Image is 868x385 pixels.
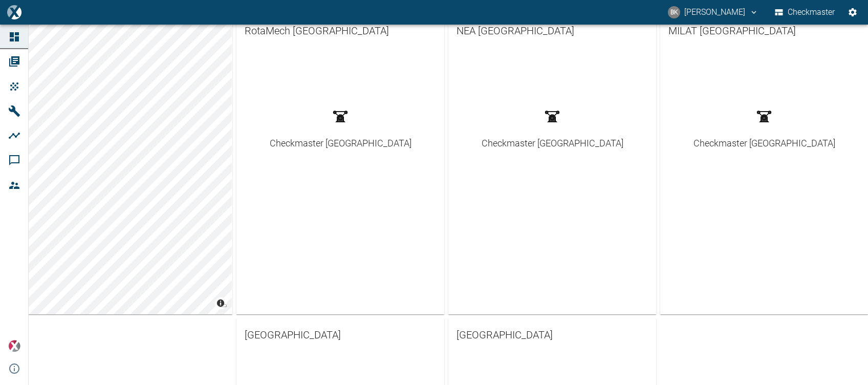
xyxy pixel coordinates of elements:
[236,14,444,47] a: RotaMech [GEOGRAPHIC_DATA]
[457,23,648,39] span: NEA [GEOGRAPHIC_DATA]
[270,102,411,150] a: Checkmaster [GEOGRAPHIC_DATA]
[773,3,837,22] button: Checkmaster
[7,5,21,19] img: logo
[843,3,862,22] button: Settings
[668,6,680,18] div: BK
[457,327,648,343] span: [GEOGRAPHIC_DATA]
[482,136,623,150] div: Checkmaster [GEOGRAPHIC_DATA]
[448,14,656,47] a: NEA [GEOGRAPHIC_DATA]
[270,136,411,150] div: Checkmaster [GEOGRAPHIC_DATA]
[666,3,760,22] button: balreddy.kontham@neuman-esser.ae
[693,102,835,150] a: Checkmaster [GEOGRAPHIC_DATA]
[236,318,444,351] a: [GEOGRAPHIC_DATA]
[482,102,623,150] a: Checkmaster [GEOGRAPHIC_DATA]
[245,327,436,343] span: [GEOGRAPHIC_DATA]
[8,340,20,352] img: Xplore Logo
[693,136,835,150] div: Checkmaster [GEOGRAPHIC_DATA]
[245,23,436,39] span: RotaMech [GEOGRAPHIC_DATA]
[660,14,868,47] a: MILAT [GEOGRAPHIC_DATA]
[25,14,232,314] canvas: Map
[448,318,656,351] a: [GEOGRAPHIC_DATA]
[668,23,860,39] span: MILAT [GEOGRAPHIC_DATA]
